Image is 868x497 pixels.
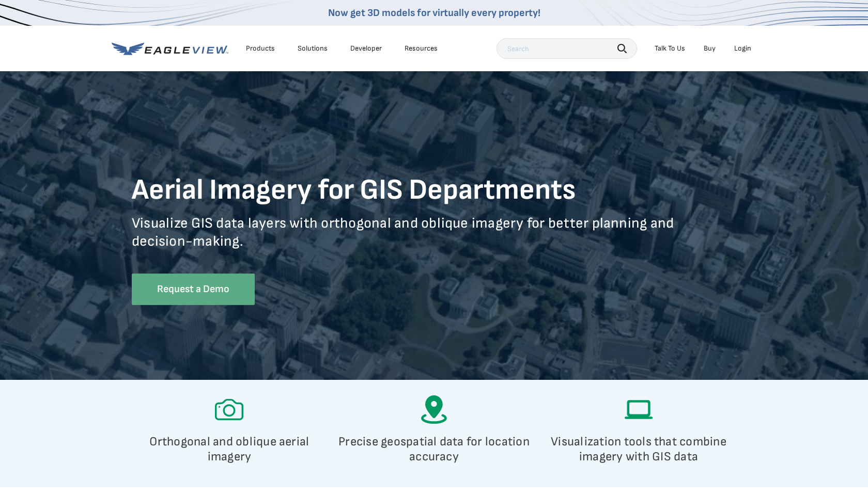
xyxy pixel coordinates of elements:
[132,174,736,206] h2: Aerial Imagery for GIS Departments
[497,38,637,59] input: Search
[734,44,751,53] div: Login
[298,44,328,53] div: Solutions
[405,44,438,53] div: Resources
[246,44,275,53] div: Products
[132,274,255,305] a: Request a Demo
[655,44,685,53] div: Talk To Us
[704,44,716,53] a: Buy
[328,7,540,19] a: Now get 3D models for virtually every property!
[132,434,327,464] p: Orthogonal and oblique aerial imagery
[541,434,736,464] p: Visualization tools that combine imagery with GIS data
[132,214,736,266] p: Visualize GIS data layers with orthogonal and oblique imagery for better planning and decision-ma...
[350,44,382,53] a: Developer
[336,434,532,464] p: Precise geospatial data for location accuracy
